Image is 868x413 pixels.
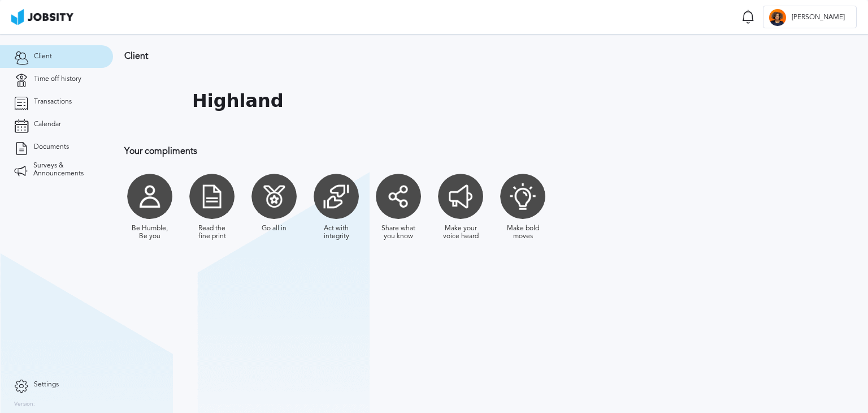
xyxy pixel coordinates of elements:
[34,75,81,83] span: Time off history
[14,401,35,408] label: Version:
[34,121,61,128] span: Calendar
[34,381,59,389] span: Settings
[192,91,284,111] h1: Highland
[786,14,850,21] span: [PERSON_NAME]
[379,225,418,240] div: Share what you know
[763,6,857,28] button: D[PERSON_NAME]
[124,146,737,156] h3: Your compliments
[316,225,356,240] div: Act with integrity
[441,225,480,240] div: Make your voice heard
[34,53,52,61] span: Client
[503,225,542,240] div: Make bold moves
[192,225,232,240] div: Read the fine print
[262,225,287,233] div: Go all in
[130,225,170,240] div: Be Humble, Be you
[11,9,73,25] img: ab4bad089aa723f57921c736e9817d99.png
[124,51,737,61] h3: Client
[769,9,786,26] div: D
[34,98,72,106] span: Transactions
[34,143,69,151] span: Documents
[33,162,99,178] span: Surveys & Announcements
